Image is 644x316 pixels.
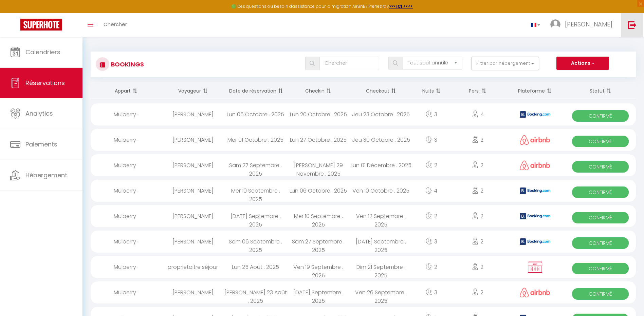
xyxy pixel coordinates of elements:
[224,82,287,100] th: Sort by booking date
[91,82,162,100] th: Sort by rentals
[109,57,144,72] h3: Bookings
[550,19,560,29] img: ...
[25,79,65,87] span: Réservations
[319,57,380,70] input: Chercher
[25,48,60,56] span: Calendriers
[545,13,621,37] a: ... [PERSON_NAME]
[287,82,350,100] th: Sort by checkin
[565,20,612,28] span: [PERSON_NAME]
[25,140,57,149] span: Paiements
[450,82,505,100] th: Sort by people
[25,171,67,179] span: Hébergement
[556,57,609,70] button: Actions
[628,21,637,29] img: logout
[471,57,539,70] button: Filtrer par hébergement
[412,82,450,100] th: Sort by nights
[20,19,62,31] img: Super Booking
[25,109,53,118] span: Analytics
[98,13,132,37] a: Chercher
[389,3,413,9] a: >>> ICI <<<<
[104,21,127,28] span: Chercher
[350,82,412,100] th: Sort by checkout
[162,82,224,100] th: Sort by guest
[565,82,636,100] th: Sort by status
[505,82,565,100] th: Sort by channel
